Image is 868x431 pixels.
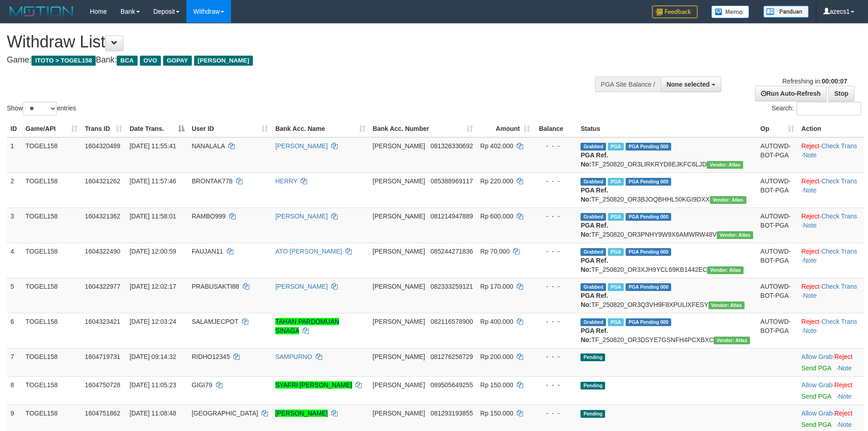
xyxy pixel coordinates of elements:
[275,248,342,255] a: ATO [PERSON_NAME]
[373,381,425,389] span: [PERSON_NAME]
[480,177,513,185] span: Rp 220.000
[480,142,513,150] span: Rp 402.000
[577,243,756,278] td: TF_250820_OR3XJH9YCL69KB1442EC
[537,177,573,186] div: - - -
[707,161,743,169] span: Vendor URL: https://order3.1velocity.biz
[85,213,120,220] span: 1604321362
[7,33,570,51] h1: Withdraw List
[431,248,473,255] span: Copy 085244271836 to clipboard
[803,151,817,159] a: Note
[757,313,798,348] td: AUTOWD-BOT-PGA
[7,243,22,278] td: 4
[608,213,624,221] span: Marked by azecs1
[801,283,820,290] a: Reject
[577,172,756,208] td: TF_250820_OR3BJOQBHHL50KGI9DXX
[821,248,857,255] a: Check Trans
[772,102,861,115] label: Search:
[192,381,212,389] span: GIGI79
[580,292,608,308] b: PGA Ref. No:
[626,283,671,291] span: PGA Pending
[163,56,192,66] span: GOPAY
[714,337,750,344] span: Vendor URL: https://order3.1velocity.biz
[129,318,176,325] span: [DATE] 12:03:24
[537,212,573,221] div: - - -
[477,120,534,137] th: Amount: activate to sort column ascending
[22,120,81,137] th: Game/API: activate to sort column ascending
[577,137,756,173] td: TF_250820_OR3LIRKRYD8EJKFC6LJD
[577,313,756,348] td: TF_250820_OR3DSYE7GSNFH4PCXBXC
[821,213,857,220] a: Check Trans
[81,120,126,137] th: Trans ID: activate to sort column ascending
[580,248,606,256] span: Grabbed
[757,243,798,278] td: AUTOWD-BOT-PGA
[431,410,473,417] span: Copy 081293193855 to clipboard
[480,381,513,389] span: Rp 150.000
[275,213,328,220] a: [PERSON_NAME]
[798,243,864,278] td: · ·
[275,177,298,185] a: HERRY
[608,143,624,151] span: Marked by azecs1
[626,213,671,221] span: PGA Pending
[431,353,473,360] span: Copy 081276256729 to clipboard
[7,313,22,348] td: 6
[431,213,473,220] span: Copy 081214947889 to clipboard
[126,120,188,137] th: Date Trans.: activate to sort column descending
[580,283,606,291] span: Grabbed
[803,187,817,194] a: Note
[537,282,573,291] div: - - -
[757,172,798,208] td: AUTOWD-BOT-PGA
[801,381,832,389] a: Allow Grab
[7,56,570,65] h4: Game: Bank:
[431,381,473,389] span: Copy 089505649255 to clipboard
[803,257,817,264] a: Note
[537,380,573,389] div: - - -
[129,353,176,360] span: [DATE] 09:14:32
[821,142,857,150] a: Check Trans
[796,102,861,115] input: Search:
[117,56,137,66] span: BCA
[821,283,857,290] a: Check Trans
[275,381,352,389] a: SYAFRI [PERSON_NAME]
[798,376,864,405] td: ·
[580,353,605,361] span: Pending
[192,248,223,255] span: FAUJAN11
[22,172,81,208] td: TOGEL158
[192,318,238,325] span: SALAMJECPOT
[580,257,608,273] b: PGA Ref. No:
[431,142,473,150] span: Copy 081326330692 to clipboard
[661,77,721,92] button: None selected
[275,283,328,290] a: [PERSON_NAME]
[22,243,81,278] td: TOGEL158
[431,177,473,185] span: Copy 085388969117 to clipboard
[667,81,710,88] span: None selected
[580,382,605,389] span: Pending
[85,283,120,290] span: 1604322977
[821,318,857,325] a: Check Trans
[192,213,226,220] span: RAMBO999
[22,137,81,173] td: TOGEL158
[373,410,425,417] span: [PERSON_NAME]
[537,317,573,326] div: - - -
[480,213,513,220] span: Rp 600.000
[275,142,328,150] a: [PERSON_NAME]
[707,266,744,274] span: Vendor URL: https://order3.1velocity.biz
[801,213,820,220] a: Reject
[7,120,22,137] th: ID
[798,208,864,243] td: · ·
[803,222,817,229] a: Note
[798,278,864,313] td: · ·
[782,78,847,85] span: Refreshing in:
[710,196,746,204] span: Vendor URL: https://order3.1velocity.biz
[373,353,425,360] span: [PERSON_NAME]
[129,410,176,417] span: [DATE] 11:08:48
[626,248,671,256] span: PGA Pending
[480,283,513,290] span: Rp 170.000
[595,77,661,92] div: PGA Site Balance /
[373,248,425,255] span: [PERSON_NAME]
[7,376,22,405] td: 8
[798,313,864,348] td: · ·
[7,208,22,243] td: 3
[755,86,827,101] a: Run Auto-Refresh
[537,141,573,151] div: - - -
[801,353,832,360] a: Allow Grab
